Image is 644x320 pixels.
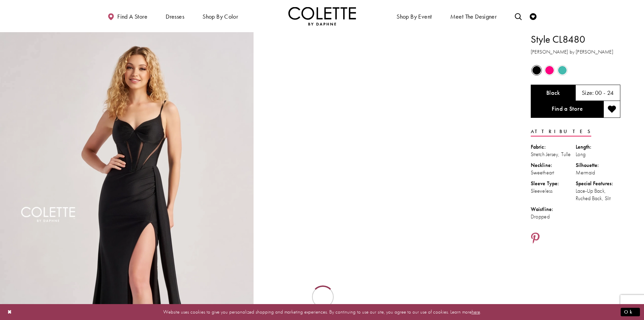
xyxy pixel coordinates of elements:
[544,64,555,76] div: Hot Pink
[450,13,497,20] span: Meet the designer
[531,187,576,195] div: Sleeveless
[4,306,16,318] button: Close Dialog
[531,48,620,56] h3: [PERSON_NAME] by [PERSON_NAME]
[166,13,184,20] span: Dresses
[531,232,540,245] a: Share using Pinterest - Opens in new tab
[117,13,147,20] span: Find a store
[531,162,576,169] div: Neckline:
[621,308,640,316] button: Submit Dialog
[603,101,620,118] button: Add to wishlist
[513,7,523,25] a: Toggle search
[531,169,576,176] div: Sweetheart
[202,13,238,20] span: Shop by color
[531,143,576,151] div: Fabric:
[576,169,621,176] div: Mermaid
[582,89,594,97] span: Size:
[531,213,576,220] div: Dropped
[531,180,576,187] div: Sleeve Type:
[106,7,149,25] a: Find a store
[257,32,510,159] video: Style CL8480 Colette by Daphne #1 autoplay loop mute video
[449,7,499,25] a: Meet the designer
[576,180,621,187] div: Special Features:
[49,307,595,317] p: Website uses cookies to give you personalized shopping and marketing experiences. By continuing t...
[531,32,620,46] h1: Style CL8480
[288,7,356,25] a: Visit Home Page
[531,206,576,213] div: Waistline:
[531,64,543,76] div: Black
[201,7,240,25] span: Shop by color
[556,64,568,76] div: Turquoise
[531,64,620,77] div: Product color controls state depends on size chosen
[546,89,560,96] h5: Chosen color
[576,143,621,151] div: Length:
[576,187,621,202] div: Lace-Up Back, Ruched Back, Slit
[576,162,621,169] div: Silhouette:
[531,127,591,136] a: Attributes
[528,7,538,25] a: Check Wishlist
[397,13,432,20] span: Shop By Event
[531,101,603,118] a: Find a Store
[531,151,576,158] div: Stretch Jersey, Tulle
[288,7,356,25] img: Colette by Daphne
[472,308,480,315] a: here
[164,7,186,25] span: Dresses
[395,7,433,25] span: Shop By Event
[595,89,614,96] h5: 00 - 24
[576,151,621,158] div: Long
